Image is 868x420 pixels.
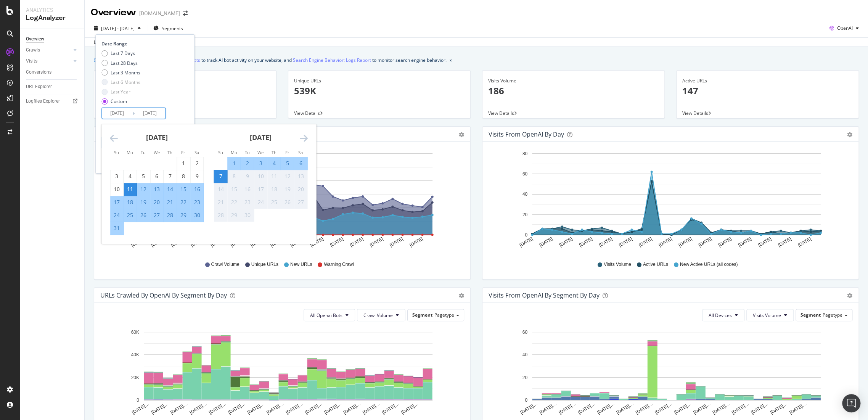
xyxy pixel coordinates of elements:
[101,40,186,47] div: Date Range
[194,150,199,155] small: Sa
[91,22,144,34] button: [DATE] - [DATE]
[737,236,752,248] text: [DATE]
[110,185,123,193] div: 10
[290,261,312,268] span: New URLs
[241,157,254,170] td: Selected. Tuesday, September 2, 2025
[150,211,163,219] div: 27
[26,6,78,14] div: Analytics
[150,22,186,34] button: Segments
[154,150,160,155] small: We
[267,157,281,170] td: Selected. Thursday, September 4, 2025
[241,198,254,206] div: 23
[797,236,812,248] text: [DATE]
[488,110,514,116] span: View Details
[164,183,177,196] td: Selected. Thursday, August 14, 2025
[137,185,150,193] div: 12
[101,79,140,85] div: Last 6 Months
[190,172,203,180] div: 9
[254,170,267,183] td: Not available. Wednesday, September 10, 2025
[190,209,204,222] td: Selected. Saturday, August 30, 2025
[110,183,124,196] td: Choose Sunday, August 10, 2025 as your check-in date. It’s available.
[177,198,190,206] div: 22
[110,209,124,222] td: Selected. Sunday, August 24, 2025
[389,236,404,248] text: [DATE]
[698,236,713,248] text: [DATE]
[150,172,163,180] div: 6
[26,68,51,76] div: Conversions
[281,185,294,193] div: 19
[298,150,303,155] small: Sa
[227,172,240,180] div: 8
[177,172,190,180] div: 8
[164,198,177,206] div: 21
[281,196,294,209] td: Not available. Friday, September 26, 2025
[489,291,600,299] div: Visits from OpenAI By Segment By Day
[254,172,267,180] div: 10
[110,224,123,232] div: 31
[110,134,118,143] div: Move backward to switch to the previous month.
[190,196,204,209] td: Selected. Saturday, August 23, 2025
[141,150,146,155] small: Tu
[525,232,527,238] text: 0
[680,261,738,268] span: New Active URLs (all codes)
[177,185,190,193] div: 15
[101,25,135,32] span: [DATE] - [DATE]
[26,46,71,54] a: Crawls
[100,327,461,416] div: A chart.
[101,56,447,64] div: We introduced 2 new report templates: to track AI bot activity on your website, and to monitor se...
[241,170,254,183] td: Not available. Tuesday, September 9, 2025
[488,84,659,97] p: 186
[241,196,254,209] td: Not available. Tuesday, September 23, 2025
[522,330,528,335] text: 60
[177,183,190,196] td: Selected. Friday, August 15, 2025
[757,236,772,248] text: [DATE]
[100,148,461,254] svg: A chart.
[137,397,139,403] text: 0
[254,196,267,209] td: Not available. Wednesday, September 24, 2025
[214,196,227,209] td: Not available. Sunday, September 21, 2025
[26,83,52,91] div: URL Explorer
[124,170,137,183] td: Choose Monday, August 4, 2025 as your check-in date. It’s available.
[227,196,241,209] td: Not available. Monday, September 22, 2025
[241,211,254,219] div: 30
[167,150,172,155] small: Th
[309,236,325,248] text: [DATE]
[100,291,227,299] div: URLs Crawled by OpenAI By Segment By Day
[363,312,393,319] span: Crawl Volume
[847,132,852,137] div: gear
[137,211,150,219] div: 26
[709,312,732,319] span: All Devices
[459,132,464,137] div: gear
[177,196,190,209] td: Selected. Friday, August 22, 2025
[146,133,168,142] strong: [DATE]
[294,157,307,170] td: Selected. Saturday, September 6, 2025
[618,236,633,248] text: [DATE]
[267,185,280,193] div: 18
[101,98,140,105] div: Custom
[598,236,613,248] text: [DATE]
[267,198,280,206] div: 25
[131,375,139,380] text: 20K
[26,35,44,43] div: Overview
[190,211,203,219] div: 30
[227,183,241,196] td: Not available. Monday, September 15, 2025
[294,196,307,209] td: Not available. Saturday, September 27, 2025
[110,172,123,180] div: 3
[408,236,424,248] text: [DATE]
[525,397,527,403] text: 0
[294,110,320,116] span: View Details
[281,157,294,170] td: Selected. Friday, September 5, 2025
[657,236,673,248] text: [DATE]
[522,171,528,177] text: 60
[254,183,267,196] td: Not available. Wednesday, September 17, 2025
[777,236,792,248] text: [DATE]
[26,35,79,43] a: Overview
[177,170,190,183] td: Choose Friday, August 8, 2025 as your check-in date. It’s available.
[227,170,241,183] td: Not available. Monday, September 8, 2025
[257,150,264,155] small: We
[137,196,150,209] td: Selected. Tuesday, August 19, 2025
[177,157,190,170] td: Choose Friday, August 1, 2025 as your check-in date. It’s available.
[489,327,849,416] svg: A chart.
[94,39,135,46] div: Last update
[702,309,744,321] button: All Devices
